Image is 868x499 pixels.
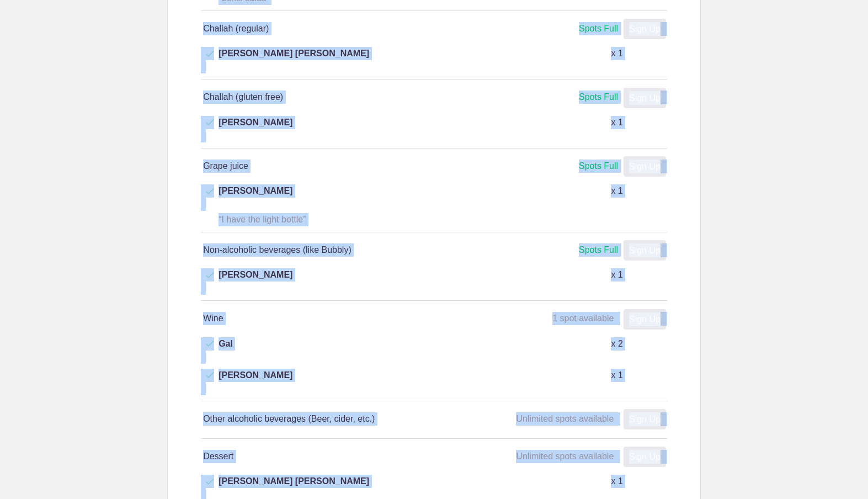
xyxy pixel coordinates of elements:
img: Check dark green [206,51,214,57]
div: Spots Full [579,91,618,104]
span: Unlimited spots available [516,414,614,423]
h4: Other alcoholic beverages (Beer, cider, etc.) [203,412,434,426]
span: [PERSON_NAME] [PERSON_NAME] [219,47,369,73]
div: Spots Full [579,22,618,36]
span: [PERSON_NAME] [219,184,292,211]
h4: Non-alcoholic beverages (like Bubbly) [203,243,434,257]
h4: Challah (gluten free) [203,91,434,104]
p: x 1 [611,184,622,198]
img: Check dark green [206,119,214,126]
h4: Dessert [203,450,434,463]
span: [PERSON_NAME] [219,116,292,142]
p: x 1 [611,268,622,282]
img: Check dark green [206,341,214,347]
h4: Challah (regular) [203,22,434,35]
span: “I have the light bottle” [219,215,306,224]
p: x 1 [611,369,622,382]
span: Unlimited spots available [516,452,614,461]
span: Gal [219,337,233,364]
p: x 1 [611,116,622,129]
span: [PERSON_NAME] [219,369,292,395]
p: x 1 [611,475,622,488]
span: [PERSON_NAME] [219,268,292,295]
div: Spots Full [579,243,618,257]
img: Check dark green [206,372,214,379]
div: Spots Full [579,160,618,173]
img: Check dark green [206,479,214,485]
p: x 1 [611,47,622,60]
img: Check dark green [206,272,214,279]
h4: Wine [203,312,434,325]
img: Check dark green [206,188,214,195]
span: 1 spot available [552,314,614,323]
p: x 2 [611,337,622,351]
h4: Grape juice [203,160,434,173]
